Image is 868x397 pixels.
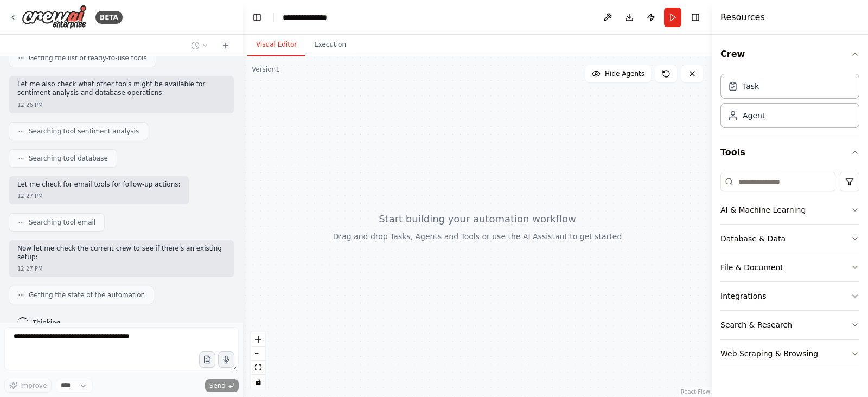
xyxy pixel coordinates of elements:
div: AI & Machine Learning [720,204,806,215]
h4: Resources [720,11,765,24]
div: 12:27 PM [17,192,43,200]
div: Task [743,81,759,92]
p: Now let me check the current crew to see if there's an existing setup: [17,245,226,261]
a: React Flow attribution [681,389,710,395]
button: Upload files [199,351,215,368]
div: BETA [95,11,123,24]
button: zoom out [251,347,265,361]
button: File & Document [720,253,859,281]
button: Hide left sidebar [250,10,265,25]
div: File & Document [720,262,783,273]
div: Web Scraping & Browsing [720,348,818,359]
span: Getting the list of ready-to-use tools [29,54,147,62]
span: Thinking... [33,318,67,327]
span: Hide Agents [605,69,644,78]
span: Searching tool sentiment analysis [29,127,139,136]
button: Improve [4,379,52,393]
button: Visual Editor [247,34,305,56]
div: Database & Data [720,233,786,244]
span: Improve [20,381,47,390]
div: 12:27 PM [17,265,43,273]
button: zoom in [251,332,265,347]
div: React Flow controls [251,332,265,389]
div: Version 1 [252,65,280,74]
button: Hide Agents [585,65,651,82]
div: Agent [743,110,765,121]
button: Send [205,379,239,392]
div: 12:26 PM [17,101,43,109]
button: fit view [251,361,265,375]
button: Database & Data [720,225,859,253]
button: Start a new chat [217,39,234,52]
button: Tools [720,137,859,168]
span: Searching tool database [29,154,108,163]
div: Integrations [720,291,766,302]
span: Getting the state of the automation [29,291,145,299]
nav: breadcrumb [283,12,337,23]
p: Let me check for email tools for follow-up actions: [17,181,181,189]
div: Search & Research [720,319,792,330]
div: Tools [720,168,859,377]
button: Click to speak your automation idea [218,351,234,368]
button: Switch to previous chat [187,39,213,52]
p: Let me also check what other tools might be available for sentiment analysis and database operati... [17,80,226,97]
button: Hide right sidebar [688,10,703,25]
button: Search & Research [720,311,859,339]
button: Crew [720,39,859,69]
button: Integrations [720,282,859,310]
span: Searching tool email [29,218,95,227]
img: Logo [22,5,87,29]
button: Web Scraping & Browsing [720,340,859,368]
button: Execution [305,34,355,56]
div: Crew [720,69,859,137]
button: toggle interactivity [251,375,265,389]
span: Send [209,381,226,390]
button: AI & Machine Learning [720,196,859,224]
